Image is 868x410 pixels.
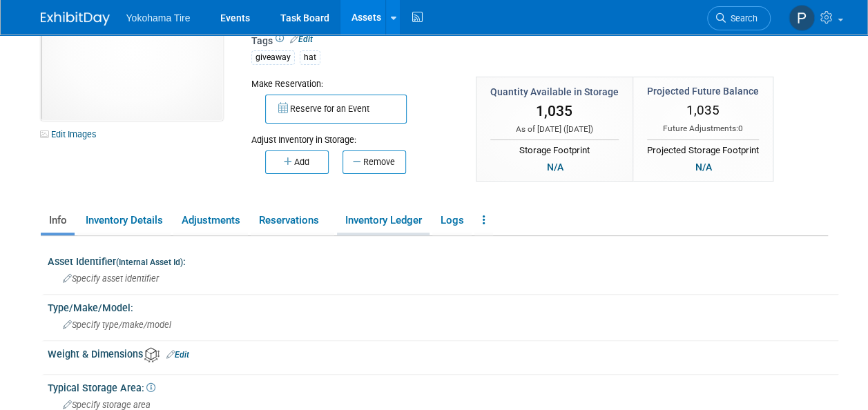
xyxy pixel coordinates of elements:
span: Specify storage area [63,400,151,410]
div: Adjust Inventory in Storage: [251,124,455,146]
img: ExhibitDay [41,12,110,26]
div: N/A [543,159,568,175]
a: Adjustments [173,208,248,233]
div: Quantity Available in Storage [490,85,619,99]
span: Search [726,13,758,23]
img: Paris Hull [789,5,815,31]
span: Typical Storage Area: [48,382,155,393]
div: Future Adjustments: [647,123,759,135]
div: hat [300,50,320,65]
div: Asset Identifier : [48,251,838,269]
div: Tags [251,34,769,74]
a: Reservations [251,208,334,233]
span: 0 [738,124,743,133]
a: Inventory Details [77,208,171,233]
a: Logs [432,208,472,233]
a: Edit Images [41,126,102,143]
button: Reserve for an Event [265,95,407,124]
small: (Internal Asset Id) [116,257,183,267]
div: As of [DATE] ( ) [490,124,619,135]
img: Asset Weight and Dimensions [144,347,160,362]
span: Yokohama Tire [126,12,191,23]
span: 1,035 [686,102,720,118]
div: N/A [691,159,716,175]
a: Edit [166,350,189,360]
div: Projected Storage Footprint [647,139,759,157]
div: Type/Make/Model: [48,297,838,315]
button: Remove [343,150,406,174]
span: 1,035 [536,103,572,119]
a: Search [707,6,771,30]
span: [DATE] [566,124,590,134]
div: Storage Footprint [490,139,619,157]
a: Inventory Ledger [337,208,430,233]
button: Add [265,150,329,174]
div: Make Reservation: [251,77,455,90]
div: giveaway [251,50,295,65]
div: Projected Future Balance [647,84,759,98]
div: Weight & Dimensions [48,344,838,362]
span: Specify type/make/model [63,320,171,330]
a: Edit [290,35,313,44]
a: Info [41,208,75,233]
span: Specify asset identifier [63,273,159,284]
